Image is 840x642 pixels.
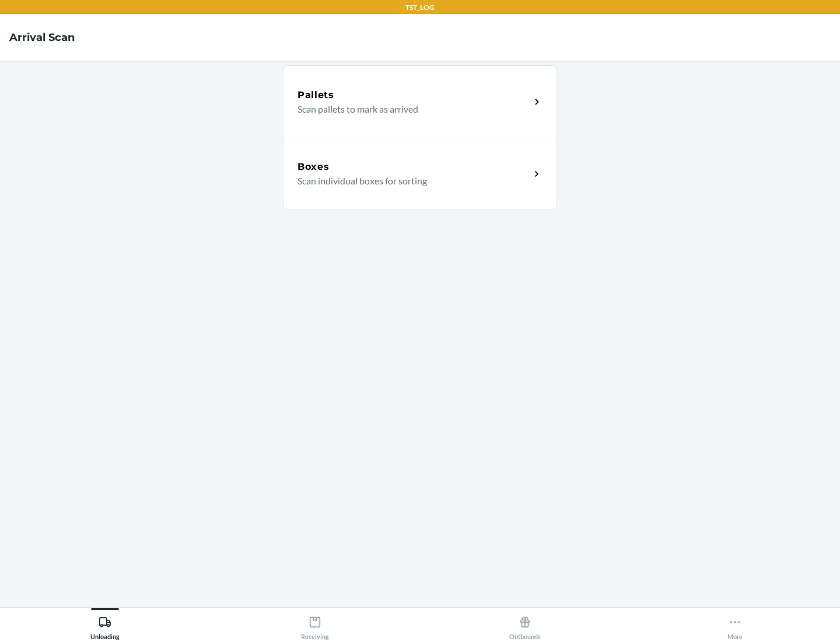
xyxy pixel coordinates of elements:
div: Receiving [301,611,329,640]
button: Receiving [210,608,420,640]
a: BoxesScan individual boxes for sorting [283,138,557,210]
p: Scan pallets to mark as arrived [297,102,521,116]
div: Outbounds [509,611,541,640]
div: More [727,611,743,640]
h4: Arrival Scan [9,30,75,45]
button: Outbounds [420,608,630,640]
button: More [630,608,840,640]
h5: Boxes [297,160,330,174]
p: TST_LOG [405,2,435,13]
p: Scan individual boxes for sorting [297,174,521,188]
h5: Pallets [297,88,334,102]
div: Unloading [90,611,120,640]
a: PalletsScan pallets to mark as arrived [283,65,557,138]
